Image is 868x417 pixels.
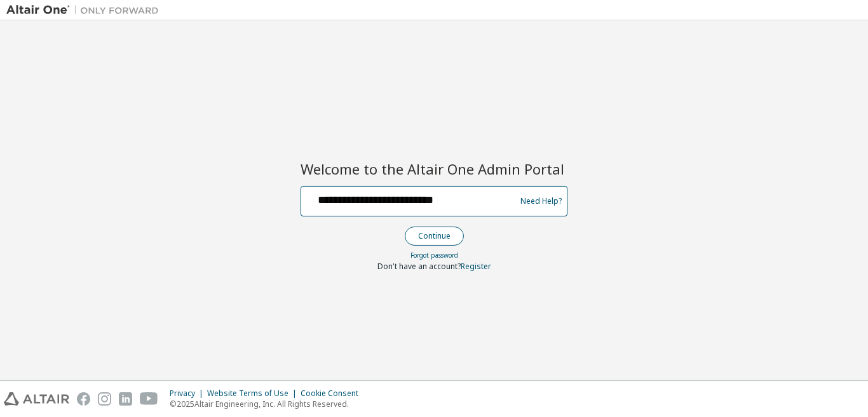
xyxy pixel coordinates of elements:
[77,392,90,406] img: facebook.svg
[520,201,562,201] a: Need Help?
[170,399,366,409] p: © 2025 Altair Engineering, Inc. All Rights Reserved.
[207,388,301,399] div: Website Terms of Use
[301,388,366,399] div: Cookie Consent
[461,261,491,272] a: Register
[98,392,111,406] img: instagram.svg
[301,160,567,178] h2: Welcome to the Altair One Admin Portal
[170,388,207,399] div: Privacy
[405,227,464,246] button: Continue
[410,251,458,260] a: Forgot password
[6,4,165,17] img: Altair One
[377,261,461,272] span: Don't have an account?
[4,392,69,406] img: altair_logo.svg
[140,392,158,406] img: youtube.svg
[119,392,132,406] img: linkedin.svg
